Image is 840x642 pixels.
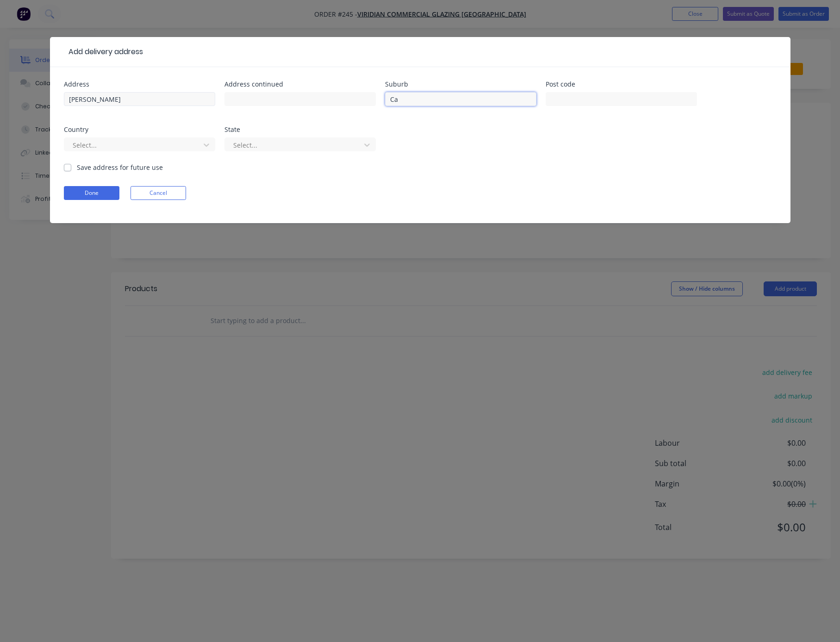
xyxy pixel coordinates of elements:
div: Suburb [385,81,536,87]
div: Country [64,126,215,133]
div: Post code [546,81,697,87]
button: Done [64,186,119,200]
div: Address [64,81,215,87]
label: Save address for future use [77,162,163,172]
div: Address continued [224,81,376,87]
div: Add delivery address [64,46,143,57]
button: Cancel [131,186,186,200]
div: State [224,126,376,133]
